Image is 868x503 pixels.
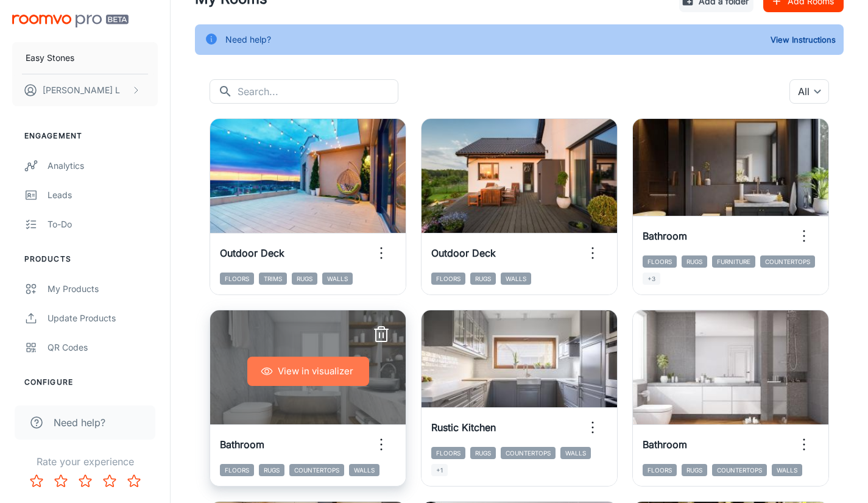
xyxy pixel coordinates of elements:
span: Rugs [470,447,496,459]
button: Rate 1 star [24,469,49,493]
button: View in visualizer [247,357,369,386]
button: Easy Stones [12,42,158,74]
div: To-do [48,218,158,231]
span: Floors [643,255,677,268]
button: Rate 2 star [49,469,73,493]
h6: Bathroom [220,437,264,452]
span: +1 [431,464,448,476]
h6: Bathroom [643,229,687,243]
span: Trims [259,273,287,285]
span: Countertops [712,464,767,476]
h6: Outdoor Deck [431,246,496,260]
span: Walls [322,273,353,285]
div: All [789,79,829,104]
span: Need help? [54,415,105,430]
button: Rate 5 star [122,469,146,493]
span: Floors [431,447,465,459]
span: Rugs [292,273,317,285]
span: Furniture [712,255,755,268]
span: Countertops [501,447,556,459]
p: [PERSON_NAME] L [43,84,120,97]
span: Walls [349,464,379,476]
div: Leads [48,188,158,202]
span: Walls [501,273,531,285]
span: Floors [220,273,254,285]
h6: Rustic Kitchen [431,420,496,435]
span: Floors [643,464,677,476]
span: Floors [220,464,254,476]
p: Rate your experience [10,454,160,469]
h6: Outdoor Deck [220,246,284,260]
span: Countertops [289,464,344,476]
input: Search... [238,79,398,104]
p: Easy Stones [26,51,74,65]
span: Countertops [760,255,815,268]
h6: Bathroom [643,437,687,452]
button: View Instructions [767,30,839,49]
span: Rugs [259,464,284,476]
div: Analytics [48,159,158,173]
span: +3 [643,273,660,285]
img: Roomvo PRO Beta [12,15,129,27]
span: Rugs [470,273,496,285]
button: Rate 3 star [73,469,97,493]
span: Walls [560,447,591,459]
span: Rugs [682,255,707,268]
button: Rate 4 star [97,469,122,493]
span: Walls [772,464,802,476]
div: My Products [48,282,158,296]
span: Floors [431,273,465,285]
button: [PERSON_NAME] L [12,74,158,106]
div: Need help? [225,28,271,51]
span: Rugs [682,464,707,476]
div: QR Codes [48,341,158,354]
div: Update Products [48,312,158,325]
